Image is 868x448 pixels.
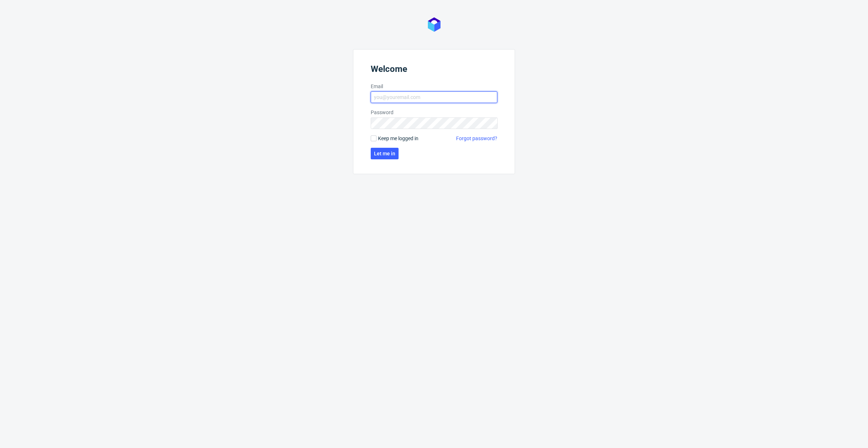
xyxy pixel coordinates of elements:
[371,64,497,77] header: Welcome
[374,151,395,156] span: Let me in
[371,109,497,116] label: Password
[371,91,497,103] input: you@youremail.com
[371,83,497,90] label: Email
[371,148,399,159] button: Let me in
[456,135,497,142] a: Forgot password?
[378,135,418,142] span: Keep me logged in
